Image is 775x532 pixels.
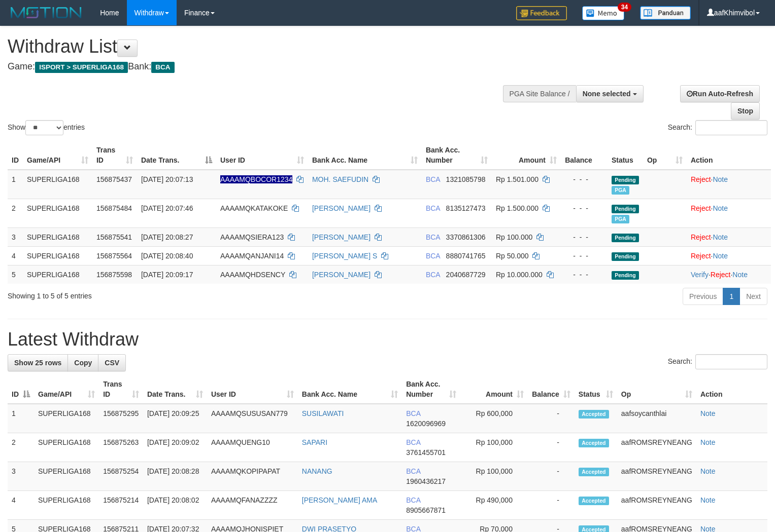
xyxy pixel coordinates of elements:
th: User ID: activate to sort column ascending [216,141,308,170]
td: SUPERLIGA168 [23,170,92,199]
td: 2 [8,199,23,227]
span: BCA [406,496,420,504]
select: Showentries [25,120,63,135]
td: aafROMSREYNEANG [617,462,696,491]
span: Copy 1620096969 to clipboard [406,420,446,428]
span: Rp 10.000.000 [496,271,543,279]
img: Button%20Memo.svg [582,6,625,20]
td: - [528,433,575,462]
td: AAAAMQUENG10 [207,433,298,462]
span: Show 25 rows [14,359,61,367]
th: Op: activate to sort column ascending [643,141,687,170]
span: Copy 1960436217 to clipboard [406,477,446,485]
a: Note [700,438,716,446]
span: Marked by aafsoycanthlai [612,215,629,223]
td: SUPERLIGA168 [23,265,92,284]
a: Run Auto-Refresh [680,85,760,102]
label: Search: [668,354,767,369]
span: Copy 2040687729 to clipboard [446,271,486,279]
a: CSV [98,354,126,371]
span: Rp 50.000 [496,252,529,260]
a: MOH. SAEFUDIN [312,175,368,183]
a: NANANG [302,467,332,475]
span: BCA [151,62,174,73]
span: Accepted [579,497,609,505]
td: 4 [8,491,34,520]
span: [DATE] 20:07:13 [141,175,193,183]
span: Copy 3370861306 to clipboard [446,233,486,241]
a: Note [700,409,716,417]
span: 156875564 [96,252,132,260]
span: Marked by aafsoycanthlai [612,186,629,195]
span: None selected [583,90,631,98]
a: Next [739,288,767,305]
th: Amount: activate to sort column ascending [460,375,528,404]
div: PGA Site Balance / [503,85,576,102]
td: SUPERLIGA168 [23,199,92,227]
button: None selected [576,85,644,102]
span: AAAAMQSIERA123 [220,233,284,241]
td: [DATE] 20:08:28 [143,462,207,491]
th: Bank Acc. Number: activate to sort column ascending [402,375,460,404]
a: [PERSON_NAME] [312,271,370,279]
a: Reject [691,252,711,260]
th: Action [687,141,771,170]
td: Rp 100,000 [460,433,528,462]
img: Feedback.jpg [516,6,567,20]
span: BCA [426,271,440,279]
th: Date Trans.: activate to sort column descending [137,141,216,170]
span: [DATE] 20:09:17 [141,271,193,279]
td: · [687,170,771,199]
td: aafsoycanthlai [617,404,696,433]
td: · [687,246,771,265]
div: - - - [565,270,603,280]
span: Rp 1.501.000 [496,175,538,183]
th: Bank Acc. Name: activate to sort column ascending [298,375,402,404]
td: SUPERLIGA168 [23,227,92,246]
td: - [528,462,575,491]
a: Note [713,233,728,241]
th: Balance: activate to sort column ascending [528,375,575,404]
div: - - - [565,251,603,261]
a: Copy [68,354,98,371]
a: Reject [691,175,711,183]
td: 1 [8,404,34,433]
a: SUSILAWATI [302,409,344,417]
img: MOTION_logo.png [8,5,85,20]
a: SAPARI [302,438,327,446]
th: Op: activate to sort column ascending [617,375,696,404]
span: CSV [105,359,119,367]
th: Balance [561,141,608,170]
img: panduan.png [640,6,691,20]
span: BCA [426,233,440,241]
span: [DATE] 20:08:40 [141,252,193,260]
th: Game/API: activate to sort column ascending [23,141,92,170]
th: Bank Acc. Number: activate to sort column ascending [422,141,492,170]
span: Accepted [579,410,609,419]
td: 2 [8,433,34,462]
td: · [687,199,771,227]
span: BCA [406,438,420,446]
span: 156875484 [96,204,132,212]
span: BCA [406,409,420,417]
span: [DATE] 20:08:27 [141,233,193,241]
input: Search: [695,120,767,135]
th: Game/API: activate to sort column ascending [34,375,99,404]
span: 156875541 [96,233,132,241]
a: Note [713,204,728,212]
h1: Withdraw List [8,36,507,57]
td: [DATE] 20:09:25 [143,404,207,433]
div: - - - [565,203,603,213]
a: Note [713,175,728,183]
a: [PERSON_NAME] [312,204,370,212]
span: AAAAMQHDSENCY [220,271,285,279]
td: Rp 490,000 [460,491,528,520]
a: Reject [691,204,711,212]
a: Previous [683,288,723,305]
td: aafROMSREYNEANG [617,491,696,520]
span: Copy 8905667871 to clipboard [406,506,446,514]
td: SUPERLIGA168 [34,433,99,462]
th: Action [696,375,767,404]
td: · [687,227,771,246]
td: 5 [8,265,23,284]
